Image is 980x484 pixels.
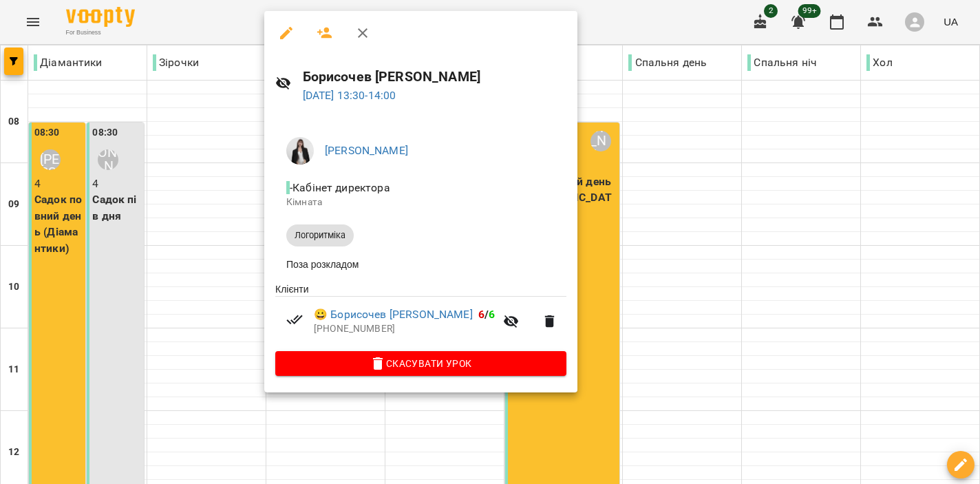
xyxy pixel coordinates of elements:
[286,355,555,372] span: Скасувати Урок
[489,308,495,321] span: 6
[314,322,495,336] p: [PHONE_NUMBER]
[478,308,495,321] b: /
[286,181,393,194] span: - Кабінет директора
[325,144,408,157] a: [PERSON_NAME]
[286,196,555,209] p: Кімната
[275,252,566,277] li: Поза розкладом
[303,66,566,87] h6: Борисочев [PERSON_NAME]
[478,308,484,321] span: 6
[303,89,396,102] a: [DATE] 13:30-14:00
[275,282,566,351] ul: Клієнти
[314,306,473,323] a: 😀 Борисочев [PERSON_NAME]
[286,311,303,328] svg: Візит сплачено
[286,229,354,242] span: Логоритміка
[286,137,314,165] img: 6be5f68e7f567926e92577630b8ad8eb.jpg
[275,351,566,376] button: Скасувати Урок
